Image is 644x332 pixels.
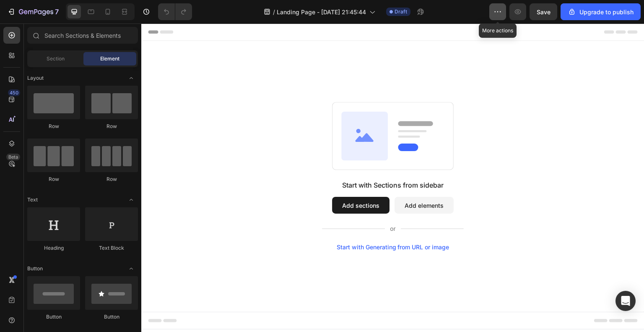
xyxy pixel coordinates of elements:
button: Add elements [253,173,312,190]
button: Add sections [191,173,248,190]
span: Section [47,55,65,63]
div: Button [85,313,138,321]
div: Heading [27,244,80,252]
span: Button [27,265,43,272]
span: Text [27,196,38,204]
div: Row [27,175,80,183]
span: Layout [27,74,44,82]
div: Row [27,123,80,130]
div: Open Intercom Messenger [615,291,636,311]
span: / [273,8,275,16]
div: Beta [6,154,20,160]
button: Upgrade to publish [561,3,641,20]
div: Start with Generating from URL or image [195,220,308,227]
span: Element [100,55,119,63]
div: Row [85,123,138,130]
div: Row [85,175,138,183]
span: Toggle open [125,193,138,207]
p: 7 [55,7,59,17]
span: Toggle open [125,71,138,85]
iframe: Design area [141,24,644,332]
div: Start with Sections from sidebar [201,157,302,167]
button: Save [530,3,557,20]
span: Landing Page - [DATE] 21:45:44 [277,8,366,16]
div: Upgrade to publish [568,8,634,16]
span: Draft [395,8,407,16]
div: Button [27,313,80,321]
input: Search Sections & Elements [27,27,138,44]
span: Toggle open [125,262,138,275]
button: 7 [3,3,62,20]
div: 450 [8,89,20,96]
div: Undo/Redo [158,3,192,20]
span: Save [537,8,551,16]
div: Text Block [85,244,138,252]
